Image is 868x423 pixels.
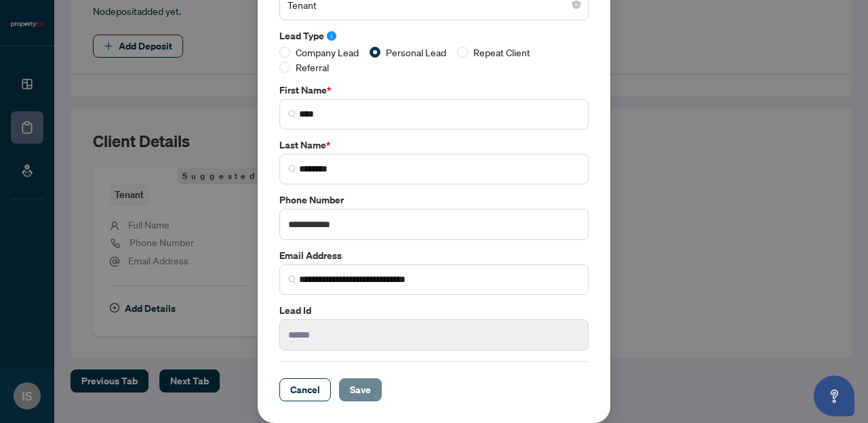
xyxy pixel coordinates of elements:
[290,379,320,401] span: Cancel
[279,28,589,43] label: Lead Type
[327,31,336,41] span: info-circle
[350,379,371,401] span: Save
[814,376,854,416] button: Open asap
[288,110,296,118] img: search_icon
[279,378,331,401] button: Cancel
[279,303,589,318] label: Lead Id
[288,275,296,283] img: search_icon
[279,83,589,98] label: First Name
[288,165,296,173] img: search_icon
[279,138,589,153] label: Last Name
[380,45,452,60] span: Personal Lead
[468,45,536,60] span: Repeat Client
[290,60,334,75] span: Referral
[290,45,364,60] span: Company Lead
[279,193,589,207] label: Phone Number
[572,1,580,9] span: close-circle
[279,248,589,263] label: Email Address
[339,378,382,401] button: Save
